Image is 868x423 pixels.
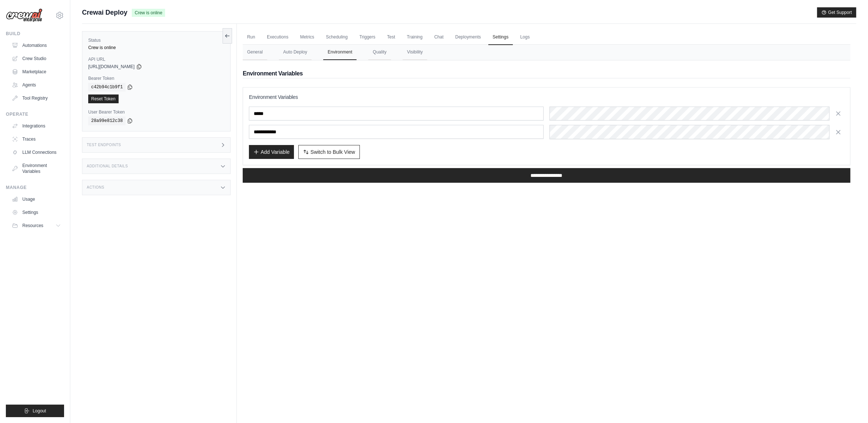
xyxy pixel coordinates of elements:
a: Executions [262,30,293,45]
button: Resources [9,220,64,231]
button: Quality [368,45,391,60]
button: Switch to Bulk View [298,145,360,159]
code: c42b94c1b9f1 [88,83,126,92]
span: [URL][DOMAIN_NAME] [88,64,135,70]
a: Agents [9,79,64,91]
h3: Environment Variables [249,93,844,101]
h3: Test Endpoints [87,143,121,147]
a: Scheduling [321,30,352,45]
button: Logout [6,405,64,417]
div: Manage [6,185,64,190]
a: Triggers [355,30,380,45]
nav: Tabs [243,45,850,60]
iframe: Chat Widget [831,388,868,423]
span: Switch to Bulk View [310,148,355,156]
span: Logout [33,408,46,414]
div: Build [6,31,64,37]
h3: Actions [87,185,104,190]
a: Training [402,30,427,45]
a: Run [243,30,260,45]
a: Crew Studio [9,53,64,64]
a: LLM Connections [9,146,64,158]
a: Settings [9,207,64,218]
span: Crew is online [132,9,165,17]
button: Visibility [403,45,427,60]
button: Auto Deploy [279,45,312,60]
a: Tool Registry [9,92,64,104]
span: Resources [22,223,43,229]
label: User Bearer Token [88,109,224,115]
div: Widget de chat [831,388,868,423]
span: Crewai Deploy [82,7,127,18]
label: Status [88,37,224,43]
a: Settings [488,30,513,45]
a: Deployments [451,30,485,45]
a: Metrics [296,30,319,45]
code: 28a99e812c38 [88,116,126,125]
a: Marketplace [9,66,64,78]
button: General [243,45,267,60]
a: Traces [9,133,64,145]
button: Add Variable [249,145,294,159]
button: Get Support [817,7,856,18]
div: Crew is online [88,45,224,51]
a: Integrations [9,120,64,132]
img: Logo [6,8,42,22]
a: Environment Variables [9,160,64,177]
label: API URL [88,56,224,62]
a: Automations [9,40,64,51]
a: Usage [9,193,64,205]
div: Operate [6,111,64,117]
a: Reset Token [88,94,119,103]
label: Bearer Token [88,75,224,81]
h2: Environment Variables [243,69,850,78]
a: Test [383,30,399,45]
a: Chat [430,30,448,45]
button: Environment [323,45,357,60]
h3: Additional Details [87,164,128,168]
a: Logs [516,30,534,45]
